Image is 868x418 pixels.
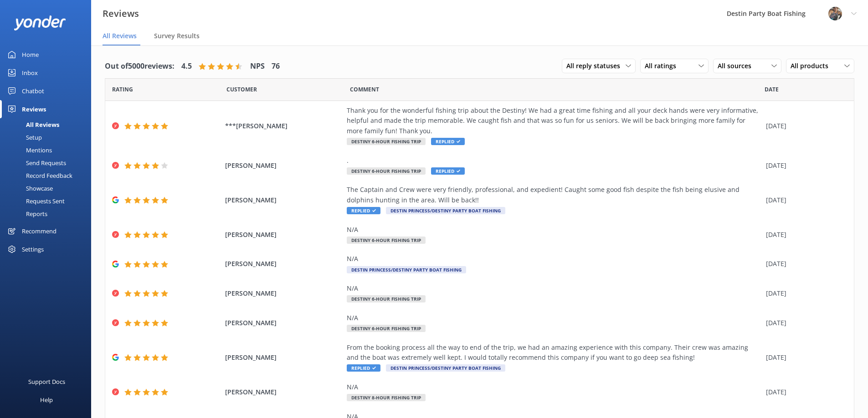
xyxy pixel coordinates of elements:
div: Mentions [5,144,52,156]
div: Showcase [5,182,53,195]
div: Inbox [22,64,38,82]
div: Recommend [22,222,56,240]
span: Destiny 6-Hour Fishing Trip [347,138,426,145]
span: Destiny 6-Hour Fishing Trip [347,167,426,175]
div: [DATE] [766,318,842,328]
div: N/A [347,225,761,235]
div: [DATE] [766,230,842,240]
h4: 76 [272,60,280,72]
div: [DATE] [766,288,842,298]
div: Thank you for the wonderful fishing trip about the Destiny! We had a great time fishing and all y... [347,106,761,136]
a: Record Feedback [5,169,91,182]
span: Destiny 6-Hour Fishing Trip [347,295,426,302]
span: All Reviews [103,31,137,40]
a: Requests Sent [5,195,91,207]
span: [PERSON_NAME] [225,353,343,363]
span: Replied [431,138,465,145]
span: Replied [431,167,465,175]
a: Showcase [5,182,91,195]
div: [DATE] [766,195,842,205]
div: Support Docs [28,373,65,391]
span: Date [226,85,257,94]
img: 250-1666038197.jpg [828,7,842,20]
h3: Reviews [103,6,139,21]
span: ***[PERSON_NAME] [225,121,343,131]
span: Date [112,85,133,94]
div: N/A [347,254,761,264]
span: Destiny 6-Hour Fishing Trip [347,237,426,244]
div: N/A [347,283,761,293]
span: [PERSON_NAME] [225,195,343,205]
div: [DATE] [766,121,842,131]
div: N/A [347,313,761,323]
a: Send Requests [5,156,91,169]
span: [PERSON_NAME] [225,230,343,240]
div: [DATE] [766,353,842,363]
span: All reply statuses [566,61,626,71]
h4: 4.5 [181,60,192,72]
span: [PERSON_NAME] [225,259,343,269]
span: [PERSON_NAME] [225,288,343,298]
span: Question [350,85,379,94]
span: Replied [347,207,380,214]
div: From the booking process all the way to end of the trip, we had an amazing experience with this c... [347,342,761,363]
div: Setup [5,131,42,144]
span: [PERSON_NAME] [225,387,343,397]
span: Survey Results [154,31,200,40]
a: Reports [5,207,91,220]
span: Destin Princess/Destiny Party Boat Fishing [386,207,505,214]
div: [DATE] [766,161,842,171]
a: All Reviews [5,118,91,131]
div: Reviews [22,100,46,118]
span: Date [765,85,779,94]
div: Reports [5,207,47,220]
span: [PERSON_NAME] [225,161,343,171]
a: Setup [5,131,91,144]
div: Settings [22,240,44,258]
span: Destiny 6-Hour Fishing Trip [347,325,426,332]
h4: NPS [250,60,265,72]
div: Chatbot [22,82,44,100]
div: The Captain and Crew were very friendly, professional, and expedient! Caught some good fish despi... [347,185,761,205]
h4: Out of 5000 reviews: [105,60,175,72]
div: Help [40,391,53,409]
div: . [347,156,761,166]
span: Replied [347,364,380,372]
img: yonder-white-logo.png [14,15,66,30]
span: All ratings [645,61,682,71]
span: All products [791,61,834,71]
div: Record Feedback [5,169,72,182]
div: Home [22,45,39,64]
div: Send Requests [5,156,66,169]
div: [DATE] [766,387,842,397]
span: [PERSON_NAME] [225,318,343,328]
span: All sources [718,61,757,71]
div: N/A [347,382,761,392]
div: Requests Sent [5,195,65,207]
span: Destiny 8-Hour Fishing Trip [347,394,426,401]
span: Destin Princess/Destiny Party Boat Fishing [347,266,466,273]
a: Mentions [5,144,91,156]
div: All Reviews [5,118,59,131]
div: [DATE] [766,259,842,269]
span: Destin Princess/Destiny Party Boat Fishing [386,364,505,372]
